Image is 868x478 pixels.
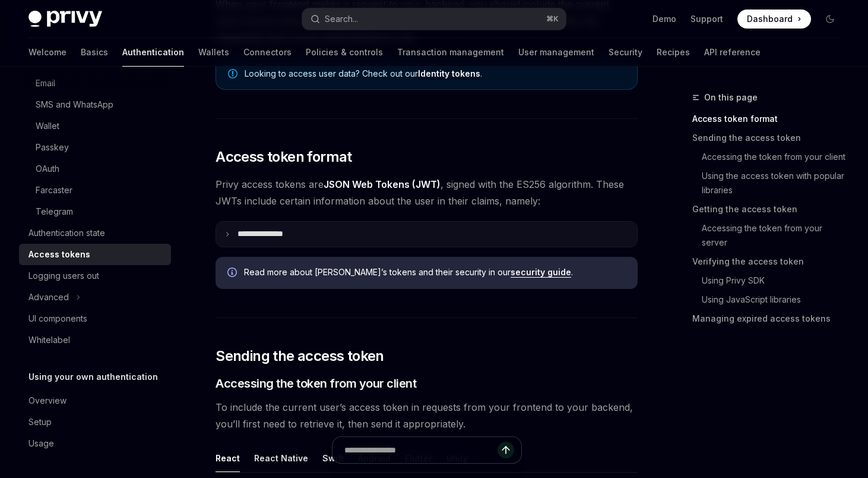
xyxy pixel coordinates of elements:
[704,90,758,105] span: On this page
[245,68,625,80] span: Looking to access user data? Check out our .
[821,10,840,29] button: Toggle dark mode
[28,333,70,347] div: Whitelabel
[19,308,171,329] a: UI components
[324,178,441,191] a: JSON Web Tokens (JWT)
[28,312,87,326] div: UI components
[19,390,171,411] a: Overview
[325,12,358,26] div: Search...
[19,244,171,265] a: Access tokens
[692,252,849,271] a: Verifying the access token
[692,147,849,166] a: Accessing the token from your client
[692,309,849,328] a: Managing expired access tokens
[737,10,811,29] a: Dashboard
[36,98,113,112] div: SMS and WhatsApp
[518,38,594,67] a: User management
[692,200,849,219] a: Getting the access token
[36,162,59,176] div: OAuth
[19,180,171,201] a: Farcaster
[28,394,66,408] div: Overview
[216,347,384,366] span: Sending the access token
[609,38,642,67] a: Security
[36,119,59,133] div: Wallet
[28,370,158,384] h5: Using your own authentication
[692,166,849,200] a: Using the access token with popular libraries
[19,265,171,287] a: Logging users out
[19,94,171,115] a: SMS and WhatsApp
[747,13,793,25] span: Dashboard
[692,290,849,309] a: Using JavaScript libraries
[216,176,638,209] span: Privy access tokens are , signed with the ES256 algorithm. These JWTs include certain information...
[692,109,849,128] a: Access token format
[36,205,73,219] div: Telegram
[511,267,571,278] a: security guide
[216,147,352,166] span: Access token format
[397,38,504,67] a: Transaction management
[690,13,723,25] a: Support
[243,38,292,67] a: Connectors
[19,222,171,244] a: Authentication state
[122,38,184,67] a: Authentication
[28,11,102,27] img: dark logo
[244,266,626,278] span: Read more about [PERSON_NAME]’s tokens and their security in our .
[28,436,54,451] div: Usage
[692,271,849,290] a: Using Privy SDK
[692,219,849,252] a: Accessing the token from your server
[19,201,171,222] a: Telegram
[344,437,498,463] input: Ask a question...
[81,38,108,67] a: Basics
[19,137,171,158] a: Passkey
[28,269,99,283] div: Logging users out
[302,8,566,30] button: Open search
[19,433,171,454] a: Usage
[227,268,239,279] svg: Info
[216,399,638,432] span: To include the current user’s access token in requests from your frontend to your backend, you’ll...
[28,290,69,304] div: Advanced
[652,13,676,25] a: Demo
[692,128,849,147] a: Sending the access token
[19,411,171,433] a: Setup
[28,226,105,240] div: Authentication state
[28,38,66,67] a: Welcome
[657,38,690,67] a: Recipes
[19,158,171,180] a: OAuth
[198,38,229,67] a: Wallets
[19,287,171,308] button: Toggle Advanced section
[498,442,514,458] button: Send message
[216,375,416,392] span: Accessing the token from your client
[36,183,72,197] div: Farcaster
[19,329,171,351] a: Whitelabel
[704,38,761,67] a: API reference
[418,68,480,79] a: Identity tokens
[36,140,69,155] div: Passkey
[28,415,52,429] div: Setup
[306,38,383,67] a: Policies & controls
[28,247,90,262] div: Access tokens
[546,14,559,24] span: ⌘ K
[228,69,237,78] svg: Note
[19,115,171,137] a: Wallet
